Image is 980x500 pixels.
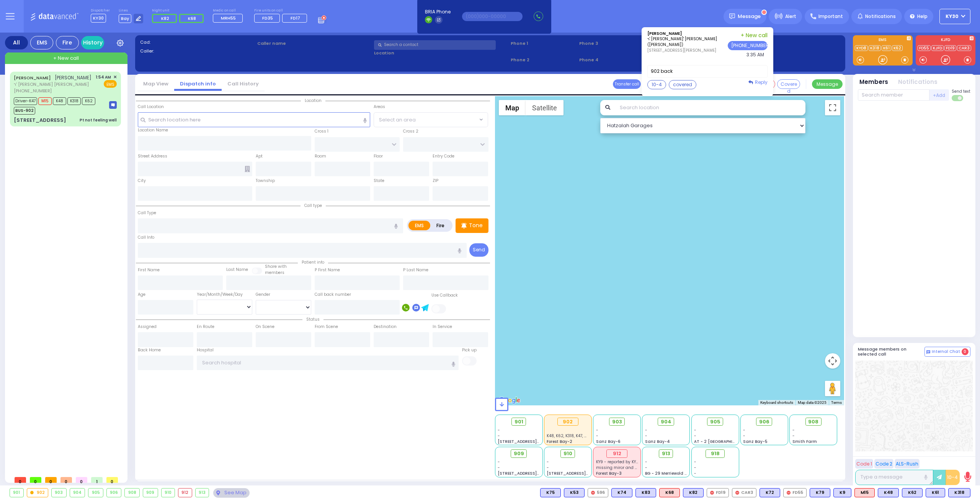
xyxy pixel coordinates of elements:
span: - [596,427,598,433]
span: Smith Farm [792,439,817,444]
div: Pt not feeling well [80,117,117,123]
span: Message [738,13,761,20]
button: Internal Chat 0 [924,347,970,357]
label: Areas [374,104,385,110]
span: Reply [755,79,768,85]
img: message-box.svg [109,101,117,109]
label: En Route [197,324,214,330]
span: [PERSON_NAME] [55,74,91,81]
div: FD19 [707,488,729,497]
div: M15 [854,488,875,497]
span: 918 [711,450,720,457]
div: See map [213,488,249,498]
div: BLS [683,488,704,497]
label: Apt [256,153,263,159]
a: Map View [137,80,174,87]
span: K48, K62, K318, K47, M15 [547,433,591,439]
span: - [792,427,795,433]
span: Status [302,316,323,322]
span: 904 [661,418,671,426]
label: Call Location [138,104,164,110]
span: 913 [662,450,670,457]
div: 909 [143,489,158,497]
label: Location [374,50,508,56]
span: - [645,433,647,439]
label: Cross 2 [403,128,418,134]
span: - [694,433,696,439]
span: - [645,465,647,470]
p: ר' [PERSON_NAME]' [PERSON_NAME] ([PERSON_NAME]) [647,36,728,48]
a: KYD8 [855,45,868,51]
span: 0 [15,477,26,483]
span: - [596,433,598,439]
span: 0 [45,477,57,483]
span: 908 [808,418,818,426]
label: Fire units on call [254,8,310,13]
span: Help [917,13,928,20]
div: K9 [833,488,851,497]
h5: [PERSON_NAME] [647,31,728,36]
span: 901 [514,418,523,426]
div: BLS [926,488,945,497]
img: Google [497,395,522,405]
span: - [547,459,549,465]
span: 1:54 AM [96,74,111,80]
button: KY30 [939,9,970,24]
label: EMS [853,38,913,43]
span: Bay [119,14,131,23]
div: CAR3 [732,488,756,497]
label: EMS [408,221,431,230]
div: BLS [833,488,851,497]
input: Search hospital [197,356,459,370]
span: KY30 [946,13,959,20]
button: Code 2 [874,459,893,469]
div: Year/Month/Week/Day [197,292,252,298]
span: BRIA Phone [425,8,451,15]
label: Call Type [138,210,156,216]
span: KY30 [91,14,106,23]
h5: Message members on selected call [858,347,924,357]
span: 909 [514,450,524,457]
span: 910 [563,450,572,457]
div: 912 [178,489,192,497]
button: Code 1 [855,459,873,469]
span: Forest Bay-2 [547,439,572,444]
button: Show street map [499,100,526,115]
div: K53 [564,488,585,497]
div: K75 [540,488,561,497]
button: Transfer call [613,79,641,89]
span: 0 [106,477,118,483]
button: Notifications [898,78,938,87]
label: ZIP [433,178,438,184]
a: K61 [882,45,891,51]
a: K318 [869,45,881,51]
label: Call Info [138,234,154,241]
span: ✕ [113,74,117,80]
span: 1 [91,477,103,483]
button: Send [469,243,488,257]
span: Send text [952,89,970,94]
label: Back Home [138,347,161,353]
span: 905 [710,418,720,426]
img: message.svg [729,13,735,19]
a: FD55 [918,45,931,51]
a: K62 [892,45,903,51]
button: Drag Pegman onto the map to open Street View [825,381,840,396]
div: K83 [635,488,656,497]
label: Dispatcher [91,8,110,13]
label: Township [256,178,275,184]
label: Cross 1 [315,128,328,134]
div: BLS [564,488,585,497]
a: CAR3 [957,45,971,51]
span: - [743,427,745,433]
label: Floor [374,153,383,159]
label: Destination [374,324,397,330]
label: KJFD [916,38,975,43]
span: - [645,459,647,465]
span: 903 [612,418,622,426]
button: Show satellite imagery [526,100,563,115]
span: Other building occupants [245,166,250,172]
label: Fire [430,221,451,230]
div: EMS [30,36,53,49]
span: EMS [104,80,117,88]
